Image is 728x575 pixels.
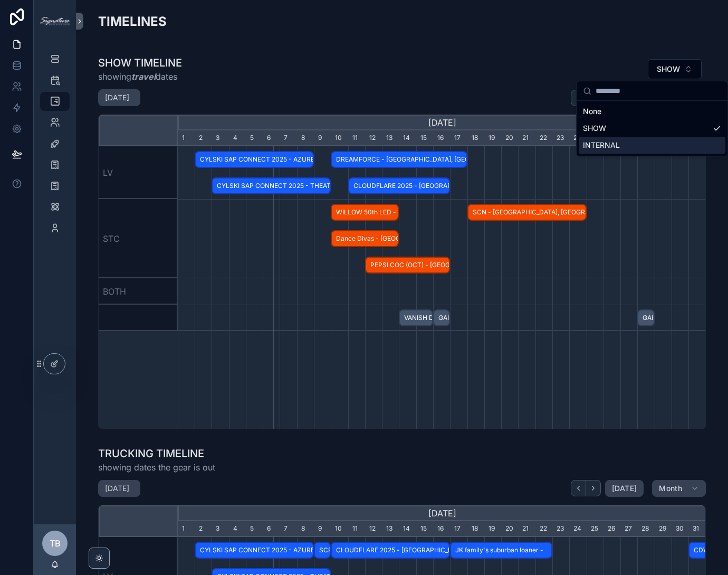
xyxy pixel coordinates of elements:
div: 24 [569,130,586,146]
h2: [DATE] [105,483,129,494]
div: 8 [297,521,314,537]
h2: TIMELINES [98,13,167,30]
div: SCREENWORKS RENTAL SHIPS FROM LV - [314,542,331,559]
div: 16 [433,130,450,146]
span: Dance Divas - [GEOGRAPHIC_DATA], [GEOGRAPHIC_DATA] - CONFIRMED [332,230,398,248]
div: DREAMFORCE - San Francisco, CA - CONFIRMED [331,151,467,168]
em: travel [131,71,156,82]
div: 31 [688,521,705,537]
div: CYLSKI SAP CONNECT 2025 - THEATER - Las Vegas, NV - CONFIRMED [212,177,331,195]
div: 21 [518,130,535,146]
span: PEPSI COC (OCT) - [GEOGRAPHIC_DATA], [GEOGRAPHIC_DATA] - CONFIRMED [366,257,449,274]
div: 2 [195,130,212,146]
h2: [DATE] [105,92,129,103]
div: 29 [655,521,672,537]
h1: TRUCKING TIMELINE [98,446,215,461]
div: 15 [416,521,433,537]
div: GAIN Virtual - St Charles, IL - CONFIRMED [637,309,654,327]
div: 10 [331,521,348,537]
div: 5 [246,521,263,537]
span: GAIN Virtual - [GEOGRAPHIC_DATA][PERSON_NAME], [GEOGRAPHIC_DATA] - CONFIRMED [638,309,653,327]
span: VANISH DEMO - Saint [PERSON_NAME], [GEOGRAPHIC_DATA] - HOLD [400,309,432,327]
span: WILLOW 50th LED - [GEOGRAPHIC_DATA], [GEOGRAPHIC_DATA] - CONFIRMED [332,204,398,221]
span: showing dates [98,70,182,83]
div: 5 [246,130,263,146]
div: SCN - Atlanta, GA - CONFIRMED [467,204,587,221]
div: scrollable content [34,42,76,251]
div: WILLOW 50th LED - South Barrington, IL - CONFIRMED [331,204,399,221]
span: SCN - [GEOGRAPHIC_DATA], [GEOGRAPHIC_DATA] - CONFIRMED [468,204,586,221]
div: 22 [535,130,552,146]
span: CLOUDFLARE 2025 - [GEOGRAPHIC_DATA], [GEOGRAPHIC_DATA] - CONFIRMED [349,177,449,195]
div: 12 [365,521,382,537]
div: 14 [399,521,416,537]
div: LV [99,146,178,199]
div: VANISH DEMO - Saint Charles, IL - HOLD [399,309,433,327]
div: 4 [229,130,246,146]
span: [DATE] [612,484,637,493]
div: 30 [672,521,688,537]
span: Month [659,484,682,493]
span: DREAMFORCE - [GEOGRAPHIC_DATA], [GEOGRAPHIC_DATA] - CONFIRMED [332,151,466,168]
div: 11 [348,521,365,537]
div: None [579,103,725,120]
span: SHOW [657,64,680,74]
div: SHOW [579,120,725,137]
div: 13 [382,521,399,537]
div: 15 [416,130,433,146]
div: 20 [501,521,518,537]
div: 9 [314,521,331,537]
span: CYLSKI SAP CONNECT 2025 - AZURE BALLROOM - [GEOGRAPHIC_DATA], [GEOGRAPHIC_DATA] - CONFIRMED [196,151,313,168]
div: 21 [518,521,535,537]
div: [DATE] [178,115,706,130]
div: [DATE] [178,505,706,521]
div: 22 [535,521,552,537]
div: 1 [178,130,195,146]
div: CYLSKI SAP CONNECT 2025 - AZURE BALLROOM - Las Vegas, NV - CONFIRMED [195,151,314,168]
div: 13 [382,130,399,146]
div: 6 [263,521,280,537]
div: 7 [280,130,296,146]
div: CLOUDFLARE 2025 - Las Vegas, NV - CONFIRMED [348,177,451,195]
div: PEPSI COC (OCT) - Greenwich, CT - CONFIRMED [365,257,450,274]
span: showing dates the gear is out [98,461,215,474]
div: 6 [263,130,280,146]
div: 20 [501,130,518,146]
div: 23 [552,130,569,146]
h1: SHOW TIMELINE [98,55,182,70]
div: CLOUDFLARE 2025 - Las Vegas, NV - CONFIRMED [331,542,450,559]
span: TB [50,537,61,550]
span: JK family's suburban loaner - [451,542,551,559]
div: 26 [604,521,620,537]
div: 8 [297,130,314,146]
div: 14 [399,130,416,146]
div: 4 [229,521,246,537]
span: CYLSKI SAP CONNECT 2025 - AZURE BALLROOM - [GEOGRAPHIC_DATA], [GEOGRAPHIC_DATA] - CONFIRMED [196,542,313,559]
div: CYLSKI SAP CONNECT 2025 - AZURE BALLROOM - Las Vegas, NV - CONFIRMED [195,542,314,559]
div: Suggestions [577,101,727,156]
div: 3 [212,130,228,146]
div: 16 [433,521,450,537]
div: 17 [450,130,467,146]
div: 24 [569,521,586,537]
div: INTERNAL [579,137,725,154]
div: 9 [314,130,331,146]
div: 18 [467,521,484,537]
div: 18 [467,130,484,146]
button: Select Button [648,59,702,79]
div: 27 [620,521,637,537]
div: 19 [484,130,501,146]
div: 7 [280,521,296,537]
div: 11 [348,130,365,146]
div: 10 [331,130,348,146]
span: CYLSKI SAP CONNECT 2025 - THEATER - [GEOGRAPHIC_DATA], [GEOGRAPHIC_DATA] - CONFIRMED [213,177,330,195]
img: App logo [40,17,70,25]
div: 19 [484,521,501,537]
span: CLOUDFLARE 2025 - [GEOGRAPHIC_DATA], [GEOGRAPHIC_DATA] - CONFIRMED [332,542,449,559]
div: STC [99,199,178,278]
div: 3 [212,521,228,537]
div: 1 [178,521,195,537]
div: Dance Divas - Chicago, IL - CONFIRMED [331,230,399,248]
div: 25 [587,521,604,537]
div: 12 [365,130,382,146]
